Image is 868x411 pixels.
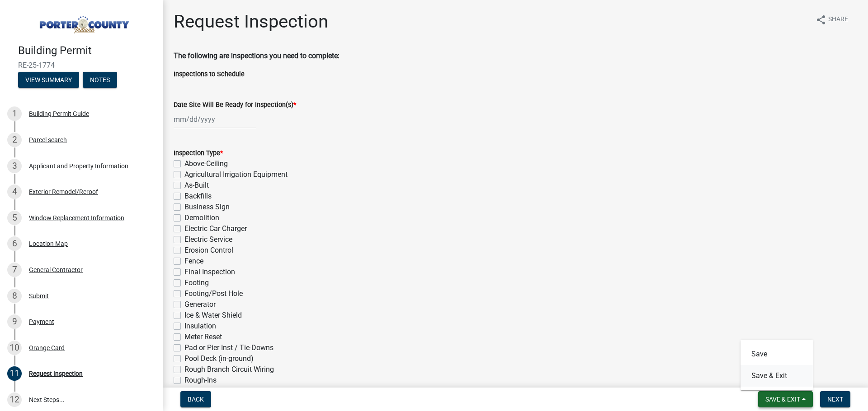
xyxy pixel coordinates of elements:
label: Footing [184,277,209,288]
span: Next [827,396,843,403]
div: 7 [7,263,22,277]
label: Insulation [184,321,216,332]
div: Payment [29,319,54,325]
label: Generator [184,299,216,310]
span: Share [828,14,848,25]
span: Save & Exit [765,396,800,403]
div: 3 [7,159,22,173]
wm-modal-confirm: Notes [83,77,117,84]
label: As-Built [184,180,209,191]
i: share [816,14,826,25]
div: Building Permit Guide [29,111,89,117]
div: 4 [7,185,22,199]
label: Electric Car Charger [184,223,247,234]
img: Porter County, Indiana [18,9,148,35]
label: Erosion Control [184,245,233,256]
div: Submit [29,293,49,299]
button: Back [180,391,211,407]
div: 11 [7,366,22,381]
wm-modal-confirm: Summary [18,77,79,84]
label: Electric Service [184,234,232,245]
input: mm/dd/yyyy [174,110,256,129]
label: Date Site Will Be Ready for Inspection(s) [174,102,296,108]
label: Backfills [184,191,212,202]
button: View Summary [18,72,79,88]
label: Above-Ceiling [184,158,228,169]
div: Request Inspection [29,370,83,377]
div: General Contractor [29,267,83,273]
div: 1 [7,106,22,121]
div: 5 [7,211,22,225]
label: Business Sign [184,202,230,212]
span: RE-25-1774 [18,61,145,69]
div: Parcel search [29,137,67,143]
label: Demolition [184,212,219,223]
div: 12 [7,393,22,407]
button: Save & Exit [741,365,813,387]
h1: Request Inspection [174,11,328,32]
div: 10 [7,341,22,355]
div: 9 [7,314,22,329]
div: Applicant and Property Information [29,163,128,169]
strong: The following are inspections you need to complete: [174,51,340,60]
div: 2 [7,133,22,147]
label: Inspection Type [174,150,223,157]
label: Fence [184,256,203,267]
div: Location Map [29,240,68,247]
label: Inspections to Schedule [174,71,245,78]
label: Ice & Water Shield [184,310,242,321]
label: Rough-Ins [184,375,217,386]
label: Meter Reset [184,332,222,342]
button: Notes [83,72,117,88]
label: Agricultural Irrigation Equipment [184,169,288,180]
label: Pool Deck (in-ground) [184,353,254,364]
label: Footing/Post Hole [184,288,243,299]
div: Save & Exit [741,340,813,390]
h4: Building Permit [18,44,156,57]
label: Rough Branch Circuit Wiring [184,364,274,375]
div: 6 [7,236,22,251]
button: Next [820,391,850,407]
label: Final Inspection [184,267,235,277]
span: Back [188,396,204,403]
div: Exterior Remodel/Reroof [29,189,98,195]
div: 8 [7,289,22,303]
button: Save & Exit [758,391,813,407]
button: Save [741,343,813,365]
div: Orange Card [29,345,65,351]
button: shareShare [808,11,855,28]
div: Window Replacement Information [29,215,124,221]
label: Pad or Pier Inst / Tie-Downs [184,342,274,353]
